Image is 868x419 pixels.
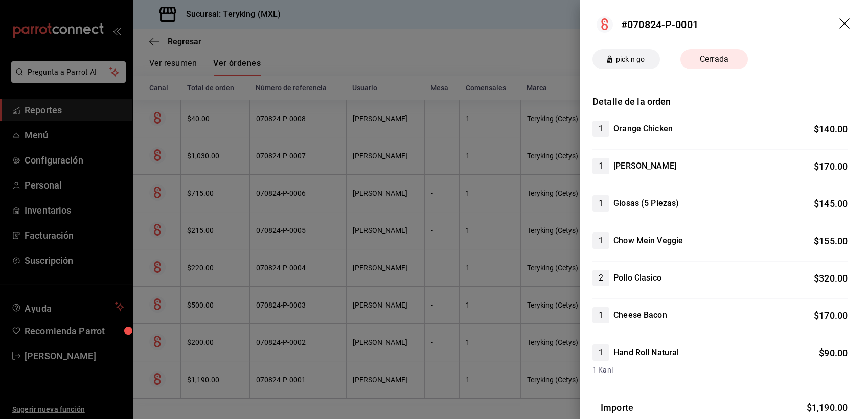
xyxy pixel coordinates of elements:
h3: Detalle de la orden [592,95,856,108]
span: 1 [592,197,609,209]
span: $ 170.00 [814,161,848,172]
span: Cerrada [694,53,735,65]
span: $ 1,190.00 [807,402,848,413]
button: drag [839,18,852,31]
h4: Pollo Clasico [613,272,661,284]
span: 1 [592,160,609,172]
h4: [PERSON_NAME] [613,160,676,172]
h4: Cheese Bacon [613,309,667,321]
span: $ 320.00 [814,273,848,284]
span: $ 90.00 [819,347,848,358]
span: $ 140.00 [814,124,848,134]
h4: Hand Roll Natural [613,346,679,359]
span: 1 [592,123,609,135]
span: pick n go [612,54,649,65]
h3: Importe [601,401,633,414]
h4: Orange Chicken [613,123,673,135]
span: 1 [592,235,609,247]
span: $ 155.00 [814,236,848,246]
span: 1 [592,346,609,359]
span: 2 [592,272,609,284]
span: $ 170.00 [814,310,848,321]
h4: Chow Mein Veggie [613,235,683,247]
div: #070824-P-0001 [621,17,698,32]
h4: Giosas (5 Piezas) [613,197,679,209]
span: $ 145.00 [814,198,848,209]
span: 1 Kani [592,365,848,376]
span: 1 [592,309,609,321]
